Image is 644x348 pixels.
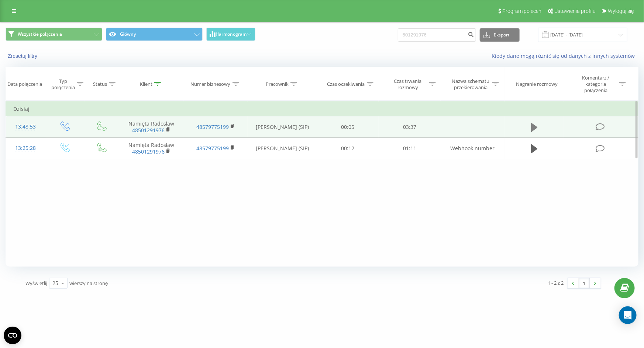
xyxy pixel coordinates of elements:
[317,116,379,138] td: 00:05
[516,81,558,87] div: Nagranie rozmowy
[13,141,38,155] div: 13:25:28
[579,278,590,288] a: 1
[266,81,289,87] div: Pracownik
[619,306,637,324] div: Open Intercom Messenger
[388,78,427,91] div: Czas trwania rozmowy
[119,116,183,138] td: Namięta Radosław
[18,31,62,37] span: Wszystkie połączenia
[6,28,102,41] button: Wszystkie połączenia
[206,28,255,41] button: Harmonogram
[191,81,231,87] div: Numer biznesowy
[398,28,476,42] input: Wyszukiwanie według numeru
[379,138,440,159] td: 01:11
[52,280,58,287] div: 25
[548,279,564,287] div: 1 - 2 z 2
[480,28,520,42] button: Eksport
[502,8,541,14] span: Program poleceń
[317,138,379,159] td: 00:12
[13,120,38,134] div: 13:48:53
[4,327,21,344] button: Open CMP widget
[451,78,490,91] div: Nazwa schematu przekierowania
[93,81,107,87] div: Status
[119,138,183,159] td: Namięta Radosław
[248,116,317,138] td: [PERSON_NAME] (SIP)
[7,81,42,87] div: Data połączenia
[574,75,617,94] div: Komentarz / kategoria połączenia
[216,32,247,37] span: Harmonogram
[379,116,440,138] td: 03:37
[492,52,638,59] a: Kiedy dane mogą różnić się od danych z innych systemów
[69,280,108,287] span: wierszy na stronę
[327,81,365,87] div: Czas oczekiwania
[554,8,596,14] span: Ustawienia profilu
[196,145,229,152] a: 48579775199
[25,280,47,287] span: Wyświetlij
[51,78,75,91] div: Typ połączenia
[140,81,152,87] div: Klient
[196,123,229,130] a: 48579775199
[608,8,634,14] span: Wyloguj się
[6,53,41,59] button: Zresetuj filtry
[248,138,317,159] td: [PERSON_NAME] (SIP)
[106,28,203,41] button: Główny
[6,102,638,116] td: Dzisiaj
[132,127,165,134] a: 48501291976
[132,148,165,155] a: 48501291976
[440,138,504,159] td: Webhook number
